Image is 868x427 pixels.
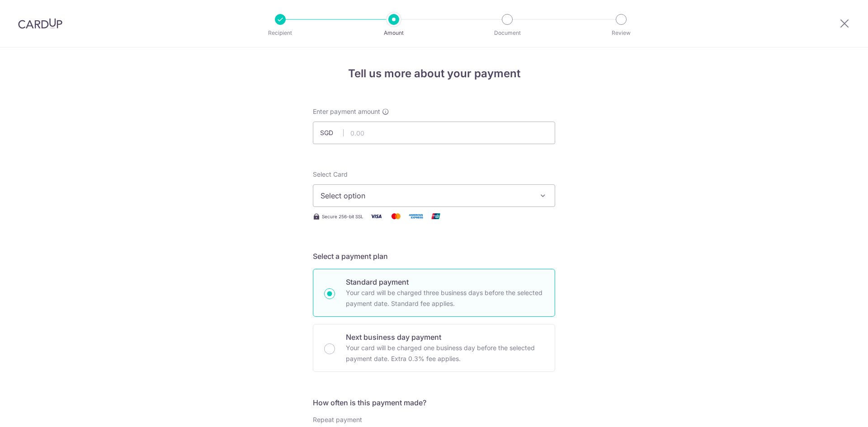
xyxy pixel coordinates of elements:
[346,343,544,364] p: Your card will be charged one business day before the selected payment date. Extra 0.3% fee applies.
[387,211,405,222] img: Mastercard
[474,28,541,38] p: Document
[810,400,859,422] iframe: Opens a widget where you can find more information
[407,211,425,222] img: American Express
[313,415,362,424] label: Repeat payment
[313,66,555,82] h4: Tell us more about your payment
[313,397,555,408] h5: How often is this payment made?
[313,184,555,207] button: Select option
[313,122,555,144] input: 0.00
[313,170,348,178] span: translation missing: en.payables.payment_networks.credit_card.summary.labels.select_card
[360,28,427,38] p: Amount
[346,287,544,309] p: Your card will be charged three business days before the selected payment date. Standard fee appl...
[346,277,544,287] p: Standard payment
[346,332,544,343] p: Next business day payment
[427,211,445,222] img: Union Pay
[313,107,380,116] span: Enter payment amount
[321,190,531,201] span: Select option
[247,28,314,38] p: Recipient
[588,28,655,38] p: Review
[320,128,344,137] span: SGD
[322,213,363,220] span: Secure 256-bit SSL
[367,211,385,222] img: Visa
[313,251,555,262] h5: Select a payment plan
[18,18,62,29] img: CardUp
